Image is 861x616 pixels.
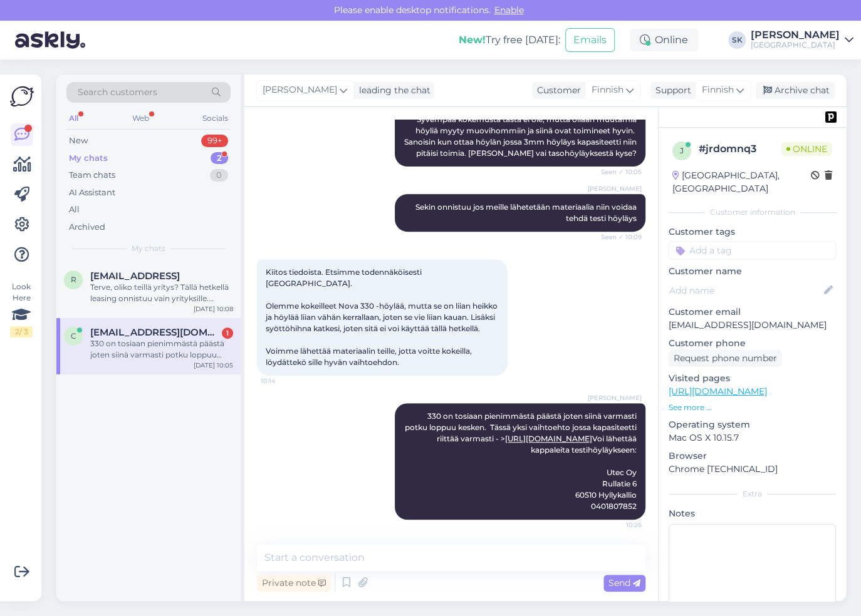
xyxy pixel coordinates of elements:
[210,169,228,182] div: 0
[669,463,836,476] p: Chrome [TECHNICAL_ID]
[728,31,746,49] div: SK
[588,184,642,193] span: [PERSON_NAME]
[669,337,836,350] p: Customer phone
[10,281,33,337] div: Look Here
[630,29,698,51] div: Online
[69,135,88,147] div: New
[415,202,639,223] span: Sekin onnistuu jos meille lähetetään materiaalia niin voidaa tehdä testi höyläys
[71,275,76,284] span: r
[69,203,80,216] div: All
[680,146,684,155] span: j
[781,142,832,156] span: Online
[459,33,560,48] div: Try free [DATE]:
[592,83,624,97] span: Finnish
[90,338,233,361] div: 330 on tosiaan pienimmästä päästä joten siinä varmasti potku loppuu kesken. Tässä yksi vaihtoehto...
[669,386,767,397] a: [URL][DOMAIN_NAME]
[66,110,81,126] div: All
[669,305,836,319] p: Customer email
[505,434,592,443] a: [URL][DOMAIN_NAME]
[10,326,33,337] div: 2 / 3
[266,267,499,367] span: Kiitos tiedoista. Etsimme todennäköisesti [GEOGRAPHIC_DATA]. Olemme kokeilleet Nova 330 -höylää, ...
[595,232,642,242] span: Seen ✓ 10:09
[588,393,642,403] span: [PERSON_NAME]
[669,350,782,367] div: Request phone number
[459,34,486,46] b: New!
[532,84,581,97] div: Customer
[78,86,157,99] span: Search customers
[491,4,528,16] span: Enable
[669,241,836,260] input: Add a tag
[756,82,835,99] div: Archive chat
[669,319,836,332] p: [EMAIL_ADDRESS][DOMAIN_NAME]
[825,111,837,123] img: pd
[90,282,233,304] div: Terve, oliko teillä yritys? Tällä hetkellä leasing onnistuu vain yrityksille. Verkkokaupassa on m...
[130,110,152,126] div: Web
[69,152,108,165] div: My chats
[257,575,331,592] div: Private note
[261,376,308,386] span: 10:14
[132,243,165,254] span: My chats
[69,221,105,234] div: Archived
[69,169,115,182] div: Team chats
[595,520,642,530] span: 10:26
[669,507,836,520] p: Notes
[669,449,836,463] p: Browser
[10,85,34,108] img: Askly Logo
[751,40,840,50] div: [GEOGRAPHIC_DATA]
[222,327,233,339] div: 1
[669,488,836,500] div: Extra
[354,84,430,97] div: leading the chat
[194,304,233,314] div: [DATE] 10:08
[650,84,691,97] div: Support
[608,577,640,588] span: Send
[595,167,642,177] span: Seen ✓ 10:05
[702,83,734,97] span: Finnish
[751,30,853,50] a: [PERSON_NAME][GEOGRAPHIC_DATA]
[71,331,76,341] span: c
[669,265,836,278] p: Customer name
[200,110,231,126] div: Socials
[669,372,836,385] p: Visited pages
[669,418,836,431] p: Operating system
[201,135,228,147] div: 99+
[669,402,836,413] p: See more ...
[90,270,180,282] span: rainernieminen66@gmail.comm
[194,361,233,370] div: [DATE] 10:05
[669,207,836,218] div: Customer information
[69,187,115,199] div: AI Assistant
[751,30,840,40] div: [PERSON_NAME]
[565,28,615,52] button: Emails
[699,141,781,157] div: # jrdomnq3
[405,411,639,511] span: 330 on tosiaan pienimmästä päästä joten siinä varmasti potku loppuu kesken. Tässä yksi vaihtoehto...
[669,284,822,297] input: Add name
[90,327,221,338] span: conny@aluexbeams.com
[672,169,811,195] div: [GEOGRAPHIC_DATA], [GEOGRAPHIC_DATA]
[669,225,836,239] p: Customer tags
[669,431,836,444] p: Mac OS X 10.15.7
[263,83,337,97] span: [PERSON_NAME]
[211,152,228,165] div: 2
